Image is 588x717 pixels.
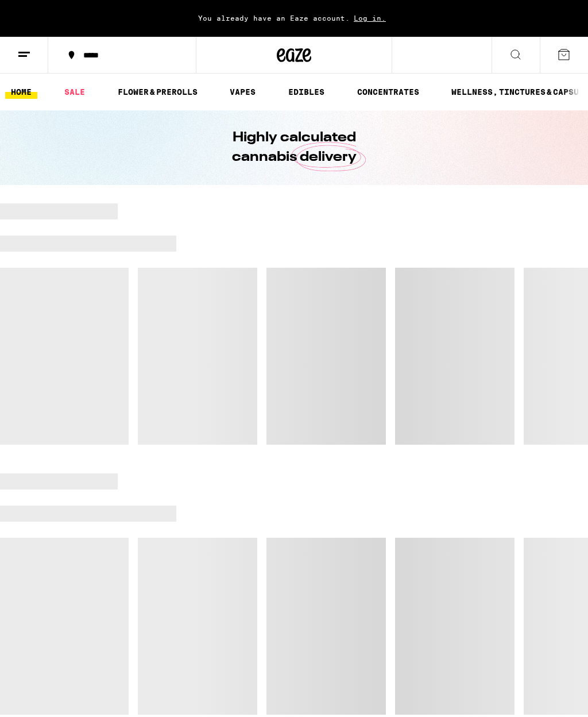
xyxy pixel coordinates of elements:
[59,85,91,99] a: SALE
[283,85,330,99] a: EDIBLES
[224,85,261,99] a: VAPES
[350,14,390,22] span: Log in.
[199,128,389,167] h1: Highly calculated cannabis delivery
[351,85,425,99] a: CONCENTRATES
[5,85,37,99] a: HOME
[112,85,203,99] a: FLOWER & PREROLLS
[198,14,350,22] span: You already have an Eaze account.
